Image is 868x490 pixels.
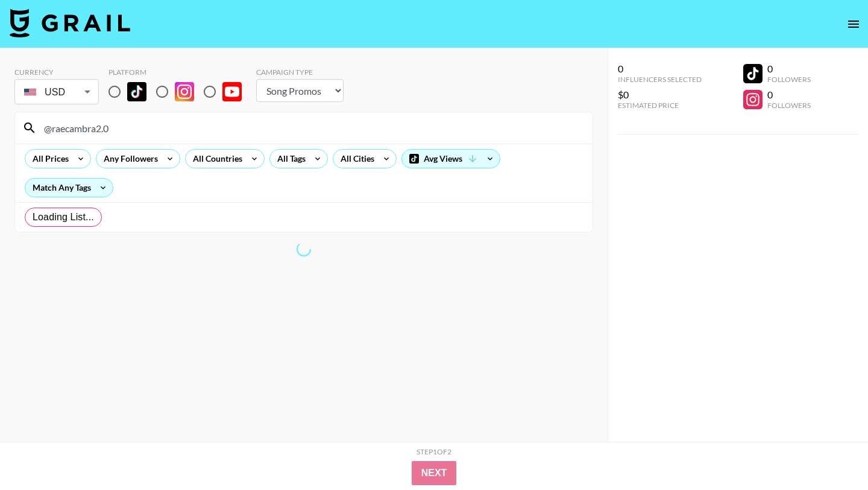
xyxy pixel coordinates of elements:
div: Match Any Tags [25,179,113,197]
div: Avg Views [402,150,500,168]
div: 0 [767,63,811,75]
div: Followers [767,101,811,110]
input: Search by User Name [37,118,585,138]
span: Refreshing exchangeRatesNew, lists, countries, tags, cities, talent, bookers, clients, talent... [296,241,312,257]
div: All Tags [270,150,308,168]
img: TikTok [127,82,146,101]
div: $0 [618,89,702,101]
div: 0 [767,89,811,101]
div: Any Followers [96,150,160,168]
button: Next [412,461,457,485]
div: Followers [767,75,811,84]
div: All Countries [186,150,245,168]
div: Influencers Selected [618,75,702,84]
div: Platform [108,68,251,77]
div: 0 [618,63,702,75]
button: open drawer [841,12,866,36]
div: Step 1 of 2 [417,447,451,456]
div: All Prices [25,150,71,168]
img: YouTube [222,82,242,101]
div: USD [17,81,96,103]
div: Campaign Type [256,68,344,77]
div: Estimated Price [618,101,702,110]
img: Grail Talent [10,8,130,37]
img: Instagram [175,82,194,101]
div: Currency [14,68,99,77]
span: Loading List... [33,210,94,224]
div: All Cities [333,150,377,168]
